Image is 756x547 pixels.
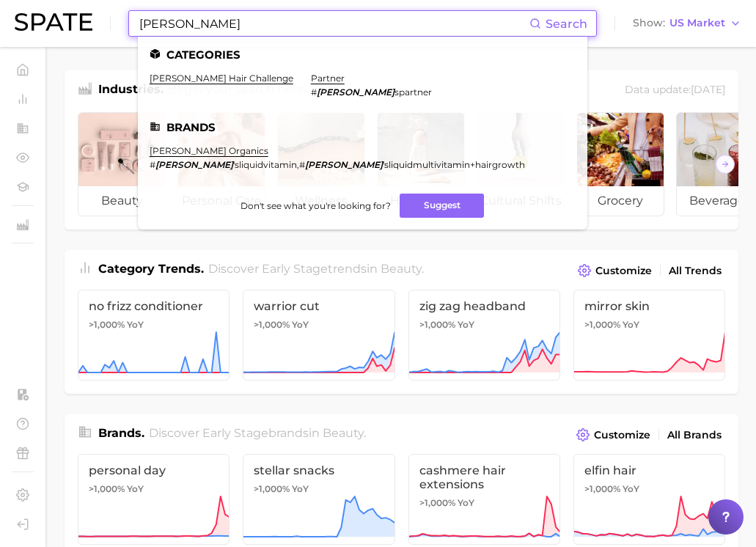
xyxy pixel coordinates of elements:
[573,425,654,445] button: Customize
[89,299,219,313] span: no frizz conditioner
[311,73,345,84] a: partner
[633,19,665,27] span: Show
[623,319,639,331] span: YoY
[584,299,714,313] span: mirror skin
[625,81,725,100] div: Data update: [DATE]
[98,81,164,100] h1: Industries.
[623,483,639,495] span: YoY
[243,454,394,545] a: stellar snacks>1,000% YoY
[419,319,455,330] span: >1,000%
[254,299,383,313] span: warrior cut
[150,121,576,133] li: Brands
[669,19,725,27] span: US Market
[292,483,309,495] span: YoY
[419,497,455,508] span: >1,000%
[584,483,620,494] span: >1,000%
[292,319,309,331] span: YoY
[89,319,125,330] span: >1,000%
[400,194,484,218] button: Suggest
[577,186,664,216] span: grocery
[233,159,297,170] span: 'sliquidvitamin
[150,48,576,61] li: Categories
[716,155,735,174] button: Scroll Right
[150,159,525,170] div: ,
[667,429,722,441] span: All Brands
[254,463,383,477] span: stellar snacks
[381,262,422,276] span: beauty
[584,463,714,477] span: elfin hair
[594,429,650,441] span: Customize
[458,319,474,331] span: YoY
[138,11,529,36] input: Search here for a brand, industry, or ingredient
[419,463,549,491] span: cashmere hair extensions
[78,186,165,216] span: beauty
[664,425,725,445] a: All Brands
[574,260,656,281] button: Customize
[98,262,204,276] span: Category Trends .
[241,200,391,211] span: Don't see what you're looking for?
[311,87,317,98] span: #
[576,112,664,216] a: grocery
[89,483,125,494] span: >1,000%
[595,265,652,277] span: Customize
[299,159,305,170] span: #
[408,290,560,381] a: zig zag headband>1,000% YoY
[305,159,383,170] em: [PERSON_NAME]
[127,319,144,331] span: YoY
[323,426,364,440] span: beauty
[408,454,560,545] a: cashmere hair extensions>1,000% YoY
[419,299,549,313] span: zig zag headband
[15,13,92,31] img: SPATE
[383,159,525,170] span: 'sliquidmultivitamin+hairgrowth
[669,265,722,277] span: All Trends
[12,513,34,535] a: Log out. Currently logged in with e-mail pquiroz@maryruths.com.
[78,112,166,216] a: beauty
[394,87,432,98] span: spartner
[629,14,745,33] button: ShowUS Market
[149,426,366,440] span: Discover Early Stage brands in .
[150,145,268,156] a: [PERSON_NAME] organics
[546,17,587,31] span: Search
[254,483,290,494] span: >1,000%
[150,73,293,84] a: [PERSON_NAME] hair challenge
[155,159,233,170] em: [PERSON_NAME]
[458,497,474,509] span: YoY
[665,261,725,281] a: All Trends
[573,290,725,381] a: mirror skin>1,000% YoY
[78,454,230,545] a: personal day>1,000% YoY
[208,262,424,276] span: Discover Early Stage trends in .
[584,319,620,330] span: >1,000%
[243,290,394,381] a: warrior cut>1,000% YoY
[78,290,230,381] a: no frizz conditioner>1,000% YoY
[127,483,144,495] span: YoY
[89,463,219,477] span: personal day
[98,426,144,440] span: Brands .
[317,87,394,98] em: [PERSON_NAME]
[573,454,725,545] a: elfin hair>1,000% YoY
[150,159,155,170] span: #
[254,319,290,330] span: >1,000%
